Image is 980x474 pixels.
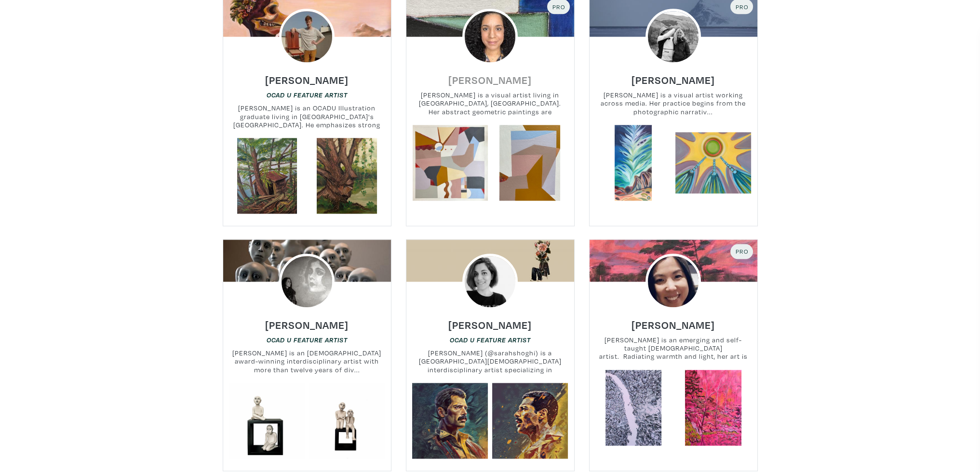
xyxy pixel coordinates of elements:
[267,335,348,344] a: OCAD U Feature Artist
[279,9,335,65] img: phpThumb.php
[590,336,757,361] small: [PERSON_NAME] is an emerging and self-taught [DEMOGRAPHIC_DATA] artist. Radiating warmth and ligh...
[223,349,391,374] small: [PERSON_NAME] is an [DEMOGRAPHIC_DATA] award-winning interdisciplinary artist with more than twel...
[448,318,532,331] h6: [PERSON_NAME]
[631,73,715,86] h6: [PERSON_NAME]
[450,336,531,344] em: OCAD U Feature Artist
[462,9,518,65] img: phpThumb.php
[448,71,532,82] a: [PERSON_NAME]
[631,71,715,82] a: [PERSON_NAME]
[279,254,335,310] img: phpThumb.php
[645,9,701,65] img: phpThumb.php
[590,91,757,116] small: [PERSON_NAME] is a visual artist working across media. Her practice begins from the photographic ...
[265,316,349,327] a: [PERSON_NAME]
[551,3,565,11] span: Pro
[448,316,532,327] a: [PERSON_NAME]
[267,90,348,99] a: OCAD U Feature Artist
[645,254,701,310] img: phpThumb.php
[462,254,518,310] img: phpThumb.php
[223,104,391,129] small: [PERSON_NAME] is an OCADU Illustration graduate living in [GEOGRAPHIC_DATA]'s [GEOGRAPHIC_DATA]. ...
[265,318,349,331] h6: [PERSON_NAME]
[265,71,349,82] a: [PERSON_NAME]
[448,73,532,86] h6: [PERSON_NAME]
[735,247,749,255] span: Pro
[265,73,349,86] h6: [PERSON_NAME]
[631,318,715,331] h6: [PERSON_NAME]
[631,316,715,327] a: [PERSON_NAME]
[406,349,574,374] small: [PERSON_NAME] (@sarahshoghi) is a [GEOGRAPHIC_DATA][DEMOGRAPHIC_DATA] interdisciplinary artist sp...
[267,91,348,99] em: OCAD U Feature Artist
[267,336,348,344] em: OCAD U Feature Artist
[735,3,749,11] span: Pro
[450,335,531,344] a: OCAD U Feature Artist
[406,91,574,116] small: [PERSON_NAME] is a visual artist living in [GEOGRAPHIC_DATA], [GEOGRAPHIC_DATA]. Her abstract geo...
